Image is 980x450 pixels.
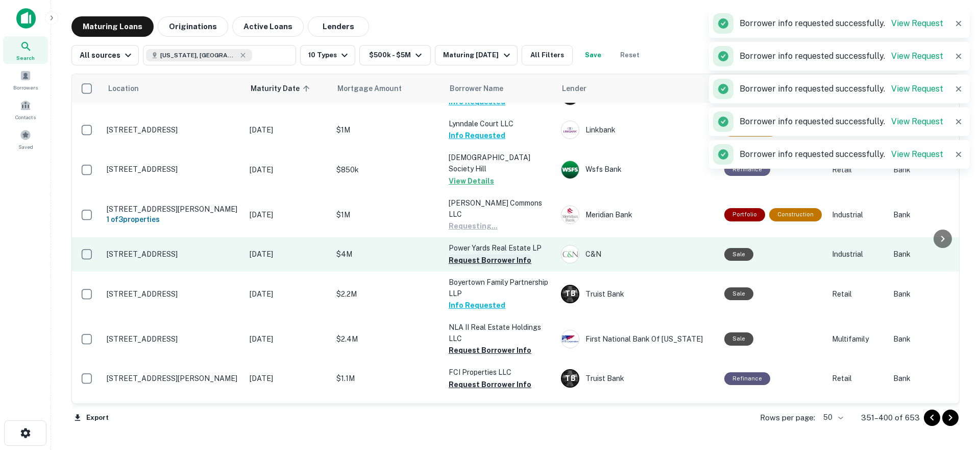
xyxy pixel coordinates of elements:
[893,288,975,300] p: Bank
[250,249,326,260] p: [DATE]
[561,330,714,348] div: First National Bank Of [US_STATE]
[561,369,714,388] div: Truist Bank
[614,45,646,65] button: Reset
[740,50,943,62] p: Borrower info requested successfully.
[3,36,48,64] a: Search
[80,49,134,61] div: All sources
[3,125,48,153] a: Saved
[300,45,355,65] button: 10 Types
[562,82,586,95] span: Lender
[331,74,444,103] th: Mortgage Amount
[832,249,883,260] p: Industrial
[16,8,36,29] img: capitalize-icon.png
[336,288,438,300] p: $2.2M
[891,18,943,28] a: View Request
[724,332,753,345] div: Sale
[724,287,753,300] div: Sale
[891,117,943,126] a: View Request
[893,249,975,260] p: Bank
[942,410,959,426] button: Go to next page
[561,161,579,178] img: picture
[740,17,943,30] p: Borrower info requested successfully.
[724,208,765,221] div: This is a portfolio loan with 3 properties
[832,288,883,300] p: Retail
[561,206,714,224] div: Meridian Bank
[250,124,326,136] p: [DATE]
[449,175,494,187] button: View Details
[71,410,111,425] button: Export
[359,45,431,65] button: $500k - $5M
[107,334,239,344] p: [STREET_ADDRESS]
[449,277,551,299] p: Boyertown Family Partnership LLP
[561,285,714,303] div: Truist Bank
[929,368,980,417] iframe: Chat Widget
[449,322,551,344] p: NLA II Real Estate Holdings LLC
[337,82,415,95] span: Mortgage Amount
[449,118,551,129] p: Lynndale Court LLC
[561,245,714,263] div: C&N
[3,66,48,94] a: Borrowers
[449,367,551,378] p: FCI Properties LLC
[769,208,822,221] div: This loan purpose was for construction
[832,209,883,220] p: Industrial
[449,197,551,220] p: [PERSON_NAME] Commons LLC
[577,45,609,65] button: Save your search to get updates of matches that match your search criteria.
[561,245,579,263] img: picture
[449,242,551,254] p: Power Yards Real Estate LP
[561,121,714,139] div: Linkbank
[18,143,33,151] span: Saved
[336,373,438,384] p: $1.1M
[832,333,883,345] p: Multifamily
[449,378,531,391] button: Request Borrower Info
[107,165,239,174] p: [STREET_ADDRESS]
[250,373,326,384] p: [DATE]
[891,51,943,61] a: View Request
[158,16,228,37] button: Originations
[522,45,573,65] button: All Filters
[3,96,48,123] div: Contacts
[336,124,438,136] p: $1M
[107,214,239,225] h6: 1 of 3 properties
[891,84,943,94] a: View Request
[832,373,883,384] p: Retail
[336,249,438,260] p: $4M
[449,152,551,174] p: [DEMOGRAPHIC_DATA] Society Hill
[556,74,719,103] th: Lender
[444,74,556,103] th: Borrower Name
[71,16,154,37] button: Maturing Loans
[924,410,940,426] button: Go to previous page
[108,82,139,95] span: Location
[15,113,36,121] span: Contacts
[450,82,503,95] span: Borrower Name
[561,121,579,139] img: picture
[16,54,35,62] span: Search
[250,164,326,175] p: [DATE]
[561,330,579,348] img: picture
[13,83,38,92] span: Borrowers
[891,149,943,159] a: View Request
[336,209,438,220] p: $1M
[724,372,770,385] div: This loan purpose was for refinancing
[107,250,239,259] p: [STREET_ADDRESS]
[107,205,239,214] p: [STREET_ADDRESS][PERSON_NAME]
[449,299,505,311] button: Info Requested
[760,412,815,424] p: Rows per page:
[71,45,139,65] button: All sources
[102,74,244,103] th: Location
[449,344,531,356] button: Request Borrower Info
[893,333,975,345] p: Bank
[740,83,943,95] p: Borrower info requested successfully.
[449,129,505,142] button: Info Requested
[819,410,845,425] div: 50
[449,401,551,423] p: Bridgeport Property Management LLC
[435,45,517,65] button: Maturing [DATE]
[336,164,438,175] p: $850k
[250,209,326,220] p: [DATE]
[861,412,920,424] p: 351–400 of 653
[449,254,531,266] button: Request Borrower Info
[160,51,237,60] span: [US_STATE], [GEOGRAPHIC_DATA]
[740,116,943,128] p: Borrower info requested successfully.
[251,82,313,95] span: Maturity Date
